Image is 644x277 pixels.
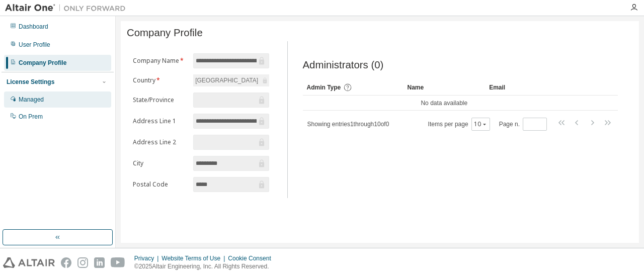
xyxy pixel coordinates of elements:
[19,96,44,104] div: Managed
[134,254,162,262] div: Privacy
[61,257,71,268] img: facebook.svg
[19,113,43,121] div: On Prem
[307,84,341,91] span: Admin Type
[133,180,187,189] label: Postal Code
[408,79,481,96] div: Name
[133,96,187,104] label: State/Province
[474,120,488,128] button: 10
[489,79,531,96] div: Email
[133,159,187,167] label: City
[77,257,88,268] img: instagram.svg
[133,117,187,125] label: Address Line 1
[303,96,586,111] td: No data available
[133,57,187,65] label: Company Name
[307,121,389,128] span: Showing entries 1 through 10 of 0
[303,59,384,71] span: Administrators (0)
[5,3,131,13] img: Altair One
[7,78,54,86] div: License Settings
[3,257,55,268] img: altair_logo.svg
[194,75,260,86] div: [GEOGRAPHIC_DATA]
[228,254,277,262] div: Cookie Consent
[134,262,277,271] p: © 2025 Altair Engineering, Inc. All Rights Reserved.
[133,76,187,84] label: Country
[133,138,187,146] label: Address Line 2
[94,257,105,268] img: linkedin.svg
[19,41,50,49] div: User Profile
[111,257,125,268] img: youtube.svg
[19,59,66,67] div: Company Profile
[19,23,48,31] div: Dashboard
[428,118,490,131] span: Items per page
[499,118,547,131] span: Page n.
[162,254,228,262] div: Website Terms of Use
[193,74,269,86] div: [GEOGRAPHIC_DATA]
[127,27,203,39] span: Company Profile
